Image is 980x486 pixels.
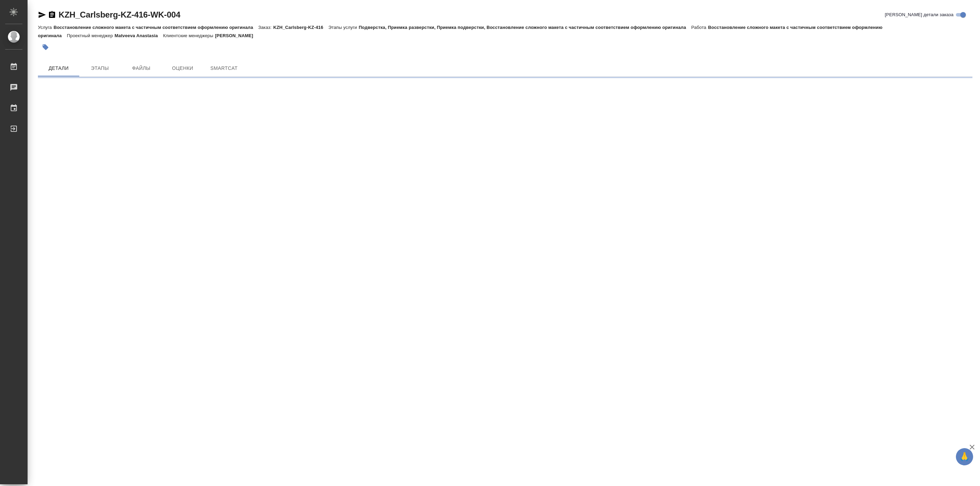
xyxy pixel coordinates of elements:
button: 🙏 [956,448,973,465]
p: Услуга [38,25,53,30]
p: Проектный менеджер [67,33,114,38]
a: KZH_Carlsberg-KZ-416-WK-004 [59,10,180,19]
button: Скопировать ссылку для ЯМессенджера [38,11,46,19]
p: [PERSON_NAME] [215,33,258,38]
span: Детали [42,64,75,73]
span: SmartCat [207,64,241,73]
p: Восстановление сложного макета с частичным соответствием оформлению оригинала [53,25,258,30]
button: Добавить тэг [38,40,53,55]
p: Клиентские менеджеры [163,33,215,38]
span: 🙏 [959,450,970,464]
span: Оценки [166,64,199,73]
p: Этапы услуги [328,25,359,30]
p: Заказ: [258,25,273,30]
p: KZH_Carlsberg-KZ-416 [273,25,328,30]
button: Скопировать ссылку [48,11,56,19]
span: Этапы [83,64,116,73]
p: Подверстка, Приемка разверстки, Приемка подверстки, Восстановление сложного макета с частичным со... [359,25,691,30]
span: Файлы [125,64,158,73]
span: [PERSON_NAME] детали заказа [885,11,953,18]
p: Работа [691,25,708,30]
p: Matveeva Anastasia [115,33,163,38]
